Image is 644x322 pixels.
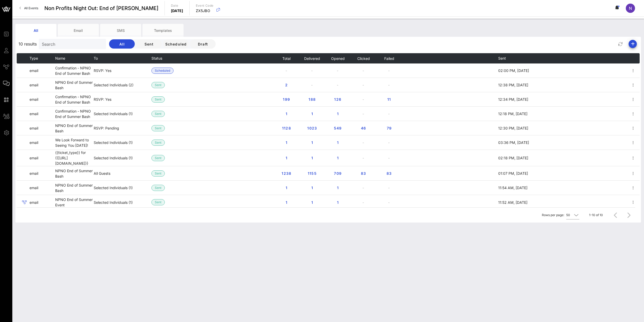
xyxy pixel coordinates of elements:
span: 1128 [282,126,291,130]
th: Status [151,53,177,63]
button: Scheduled [163,39,189,49]
button: Total [282,53,291,63]
span: Name [55,56,65,60]
button: 46 [355,124,372,133]
button: 1 [278,198,295,207]
span: Clicked [357,56,370,61]
button: 83 [355,169,372,178]
td: email [30,107,55,121]
button: 1 [278,183,295,192]
button: 83 [381,169,397,178]
button: 1 [330,109,346,118]
div: 50 [566,213,570,217]
span: 1 [282,140,291,145]
th: Opened [325,53,351,63]
td: RSVP: Yes [94,92,151,107]
span: 1 [308,200,316,205]
div: SMS [100,24,141,37]
button: 1 [304,138,320,147]
button: 1 [330,183,346,192]
td: NPNO End of Summer Bash [55,78,94,92]
div: 50Rows per page: [566,211,579,219]
td: email [30,150,55,166]
span: 1 [282,186,291,190]
span: 11:54 AM, [DATE] [498,186,527,190]
span: 2 [282,83,291,87]
span: Failed [384,56,394,61]
span: 03:36 PM, [DATE] [498,140,529,145]
span: Sent [155,199,161,205]
button: 79 [381,124,397,133]
p: Date [171,3,183,8]
div: All [15,24,56,37]
span: 1 [308,140,316,145]
button: Sent [136,39,162,49]
button: 1 [278,153,295,163]
td: Confirmation - NPNO End of Summer Bash [55,107,94,121]
span: Opened [331,56,345,61]
td: RSVP: Pending [94,121,151,135]
button: Opened [331,53,345,63]
td: Selected Individuals (1) [94,107,151,121]
span: 1 [334,140,342,145]
td: Confirmation - NPNO End of Summer Bash [55,92,94,107]
button: Draft [190,39,216,49]
button: 1 [330,198,346,207]
span: 11 [385,97,393,102]
span: 1 [334,156,342,160]
th: Clicked [351,53,376,63]
button: 709 [330,169,346,178]
button: 1155 [303,169,321,178]
div: 1-10 of 10 [589,213,603,217]
td: email [30,181,55,195]
button: 1 [304,183,320,192]
button: Delivered [304,53,320,63]
span: 1 [308,112,316,116]
button: Clicked [357,53,370,63]
td: We Look Forward to Seeing You [DATE]! [55,135,94,150]
div: Rows per page: [542,208,579,223]
span: 1238 [281,171,291,176]
button: 1 [330,138,346,147]
span: All Events [24,6,38,10]
button: 1 [304,109,320,118]
button: 126 [330,95,346,104]
button: Failed [384,53,394,63]
button: 1 [330,153,346,163]
span: 1 [334,186,342,190]
span: To [94,56,98,60]
span: 02:18 PM, [DATE] [498,156,528,160]
th: Delivered [299,53,325,63]
p: Event Code [196,3,214,8]
span: 02:00 PM, [DATE] [498,68,529,73]
span: Draft [194,42,212,46]
span: Non Profits Night Out: End of [PERSON_NAME] [44,4,158,12]
th: Type [30,53,55,63]
span: N [629,6,632,11]
td: email [30,63,55,78]
span: 1 [308,156,316,160]
span: 12:34 PM, [DATE] [498,97,528,102]
th: To [94,53,151,63]
td: NPNO End of Summer Bash [55,181,94,195]
span: 1 [334,112,342,116]
span: 11:52 AM, [DATE] [498,200,527,205]
span: Sent [155,82,161,88]
span: 79 [385,126,393,130]
p: ZX5JBO [196,8,214,13]
span: Delivered [304,56,320,61]
span: 549 [334,126,342,130]
span: 10 results [18,41,37,47]
span: All [113,42,131,46]
td: email [30,121,55,135]
span: 709 [334,171,342,176]
td: Selected Individuals (1) [94,135,151,150]
button: All [109,39,135,49]
span: Sent [155,125,161,131]
span: 46 [359,126,368,130]
td: NPNO End of Summer Bash [55,166,94,181]
button: 549 [330,124,346,133]
button: 11 [381,95,397,104]
button: 1 [278,109,295,118]
span: 188 [308,97,316,102]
